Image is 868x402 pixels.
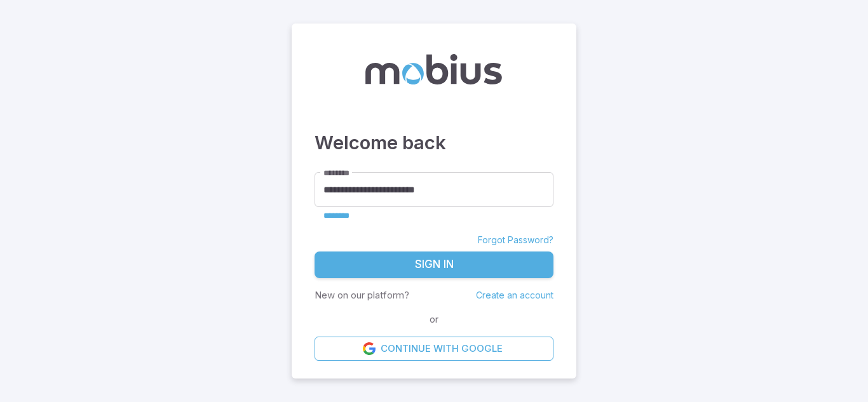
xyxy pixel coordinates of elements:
h3: Welcome back [315,129,553,157]
button: Sign In [315,251,553,278]
a: Create an account [476,290,553,300]
span: or [426,312,442,326]
a: Continue with Google [315,337,553,361]
a: Forgot Password? [478,234,553,246]
p: New on our platform? [315,288,409,302]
